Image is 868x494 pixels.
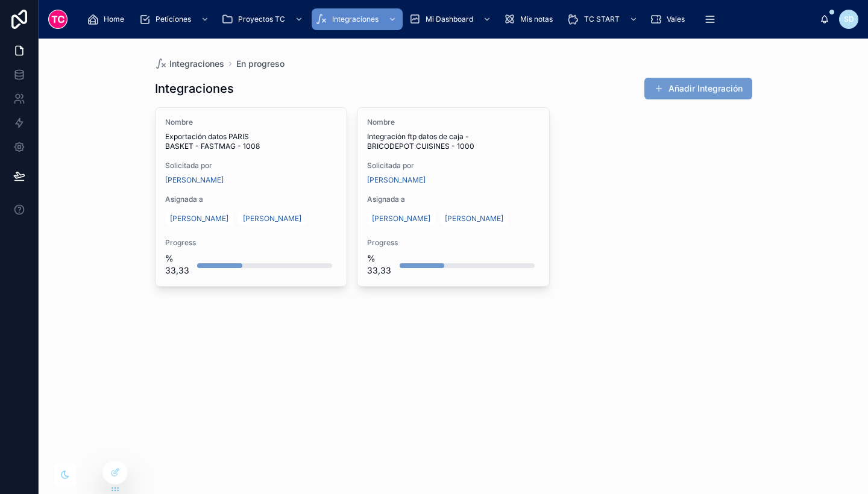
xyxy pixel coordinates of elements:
[238,211,306,226] a: [PERSON_NAME]
[667,14,685,24] span: Vales
[372,214,430,224] span: [PERSON_NAME]
[165,117,338,127] span: Nombre
[243,214,301,224] span: [PERSON_NAME]
[83,8,133,30] a: Home
[170,214,228,224] span: [PERSON_NAME]
[445,214,503,224] span: [PERSON_NAME]
[238,14,285,24] span: Proyectos TC
[165,252,193,277] div: % 33,33
[165,161,338,170] span: Solicitada por
[165,211,233,226] a: [PERSON_NAME]
[104,14,124,24] span: Home
[332,14,379,24] span: Integraciones
[367,132,539,151] span: Integración ftp datos de caja - BRICODEPOT CUISINES - 1000
[844,14,854,24] span: SD
[646,8,693,30] a: Vales
[644,78,752,99] button: Añadir Integración
[236,58,285,70] a: En progreso
[405,8,497,30] a: Mi Dashboard
[156,14,191,24] span: Peticiones
[426,14,473,24] span: Mi Dashboard
[48,10,68,29] img: App logo
[312,8,403,30] a: Integraciones
[520,14,553,24] span: Mis notas
[367,238,539,248] span: Progress
[584,14,620,24] span: TC START
[564,8,644,30] a: TC START
[165,132,338,151] span: Exportación datos PARIS BASKET - FASTMAG - 1008
[155,80,234,97] h1: Integraciones
[500,8,561,30] a: Mis notas
[367,252,395,277] div: % 33,33
[367,195,539,204] span: Asignada a
[135,8,215,30] a: Peticiones
[367,175,426,185] a: [PERSON_NAME]
[165,175,224,185] a: [PERSON_NAME]
[357,107,550,287] a: NombreIntegración ftp datos de caja - BRICODEPOT CUISINES - 1000Solicitada por[PERSON_NAME]Asigna...
[169,58,224,70] span: Integraciones
[165,195,338,204] span: Asignada a
[77,6,820,33] div: scrollable content
[155,58,224,70] a: Integraciones
[367,117,539,127] span: Nombre
[218,8,309,30] a: Proyectos TC
[367,161,539,170] span: Solicitada por
[155,107,348,287] a: NombreExportación datos PARIS BASKET - FASTMAG - 1008Solicitada por[PERSON_NAME]Asignada a[PERSON...
[165,238,338,248] span: Progress
[440,211,508,226] a: [PERSON_NAME]
[367,211,435,226] a: [PERSON_NAME]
